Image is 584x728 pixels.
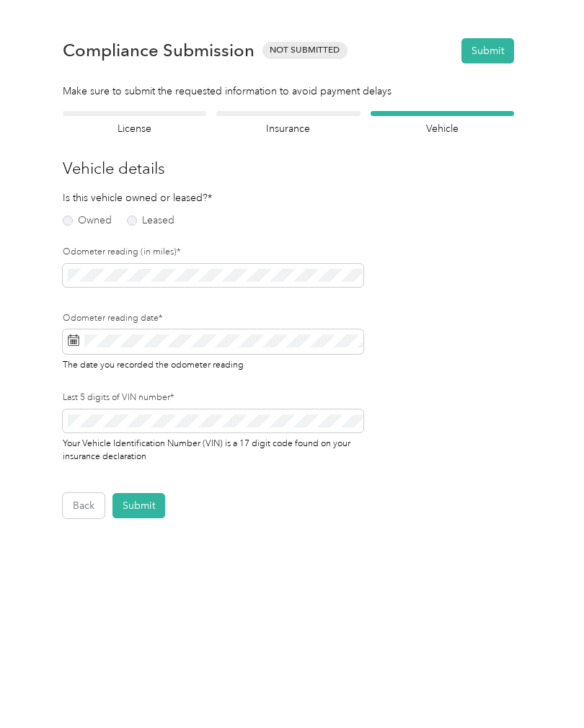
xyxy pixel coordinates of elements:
span: The date you recorded the odometer reading [63,357,244,370]
h4: License [63,121,206,136]
span: Not Submitted [262,42,348,58]
label: Odometer reading date* [63,312,363,325]
button: Submit [112,493,165,518]
div: Make sure to submit the requested information to avoid payment delays [63,84,514,99]
label: Odometer reading (in miles)* [63,246,363,259]
h4: Vehicle [371,121,514,136]
h3: Vehicle details [63,156,514,180]
button: Back [63,493,105,518]
label: Leased [127,216,174,226]
h1: Compliance Submission [63,40,255,61]
h4: Insurance [216,121,360,136]
p: Is this vehicle owned or leased?* [63,190,162,205]
iframe: Everlance-gr Chat Button Frame [503,647,584,728]
label: Last 5 digits of VIN number* [63,391,363,404]
label: Owned [63,216,112,226]
button: Submit [461,38,514,63]
span: Your Vehicle Identification Number (VIN) is a 17 digit code found on your insurance declaration [63,435,350,461]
